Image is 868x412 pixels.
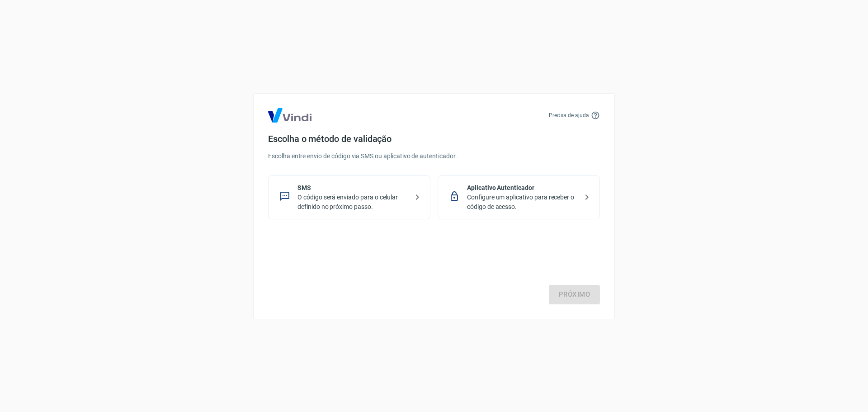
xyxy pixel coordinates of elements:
[467,183,578,193] p: Aplicativo Autenticador
[467,193,578,212] p: Configure um aplicativo para receber o código de acesso.
[268,133,600,144] h4: Escolha o método de validação
[438,175,600,219] div: Aplicativo AutenticadorConfigure um aplicativo para receber o código de acesso.
[549,111,589,119] p: Precisa de ajuda
[297,183,408,193] p: SMS
[268,108,311,123] img: Logo Vind
[297,193,408,212] p: O código será enviado para o celular definido no próximo passo.
[268,175,430,219] div: SMSO código será enviado para o celular definido no próximo passo.
[268,152,600,161] p: Escolha entre envio de código via SMS ou aplicativo de autenticador.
